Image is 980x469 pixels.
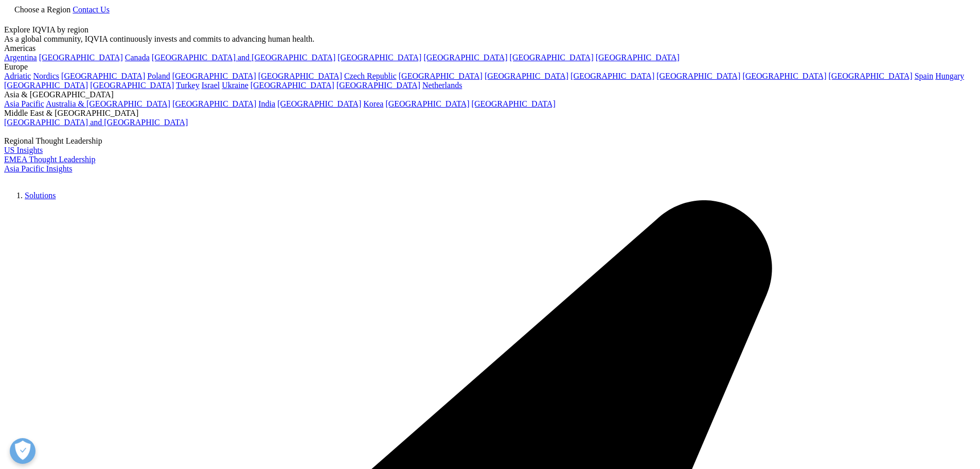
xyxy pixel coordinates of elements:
a: [GEOGRAPHIC_DATA] and [GEOGRAPHIC_DATA] [152,53,335,62]
a: [GEOGRAPHIC_DATA] [385,99,469,108]
a: Korea [363,99,383,108]
div: As a global community, IQVIA continuously invests and commits to advancing human health. [4,34,976,44]
a: [GEOGRAPHIC_DATA] [336,81,420,90]
a: [GEOGRAPHIC_DATA] [172,72,256,80]
span: Choose a Region [14,5,70,14]
a: Ukraine [222,81,248,90]
a: [GEOGRAPHIC_DATA] [39,53,123,62]
a: India [258,99,275,108]
a: Spain [915,72,933,80]
a: Czech Republic [344,72,397,80]
div: Asia & [GEOGRAPHIC_DATA] [4,90,976,99]
a: [GEOGRAPHIC_DATA] [829,72,913,80]
a: [GEOGRAPHIC_DATA] [258,72,342,80]
a: US Insights [4,146,43,154]
a: [GEOGRAPHIC_DATA] [90,81,174,90]
a: Netherlands [422,81,462,90]
a: [GEOGRAPHIC_DATA] [172,99,256,108]
a: Turkey [176,81,200,90]
a: Poland [147,72,170,80]
div: Explore IQVIA by region [4,25,976,34]
a: Argentina [4,53,37,62]
a: [GEOGRAPHIC_DATA] [4,81,88,90]
a: [GEOGRAPHIC_DATA] [251,81,334,90]
a: [GEOGRAPHIC_DATA] [337,53,421,62]
a: Adriatic [4,72,31,80]
a: EMEA Thought Leadership [4,155,95,164]
a: [GEOGRAPHIC_DATA] [742,72,826,80]
a: [GEOGRAPHIC_DATA] [399,72,483,80]
a: [GEOGRAPHIC_DATA] [61,72,145,80]
div: Middle East & [GEOGRAPHIC_DATA] [4,109,976,118]
div: Europe [4,62,976,72]
a: [GEOGRAPHIC_DATA] [656,72,740,80]
a: [GEOGRAPHIC_DATA] [510,53,594,62]
div: Regional Thought Leadership [4,136,976,146]
button: Open Preferences [10,438,35,464]
div: Americas [4,44,976,53]
a: [GEOGRAPHIC_DATA] [277,99,361,108]
a: [GEOGRAPHIC_DATA] and [GEOGRAPHIC_DATA] [4,118,188,127]
a: [GEOGRAPHIC_DATA] [472,99,556,108]
a: Nordics [33,72,59,80]
a: Hungary [935,72,964,80]
a: Solutions [25,191,56,200]
a: Australia & [GEOGRAPHIC_DATA] [46,99,170,108]
a: Canada [125,53,150,62]
a: Asia Pacific [4,99,44,108]
a: [GEOGRAPHIC_DATA] [596,53,680,62]
a: Contact Us [73,5,110,14]
a: [GEOGRAPHIC_DATA] [423,53,507,62]
a: Israel [202,81,220,90]
a: [GEOGRAPHIC_DATA] [485,72,568,80]
a: [GEOGRAPHIC_DATA] [571,72,654,80]
a: Asia Pacific Insights [4,164,72,173]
